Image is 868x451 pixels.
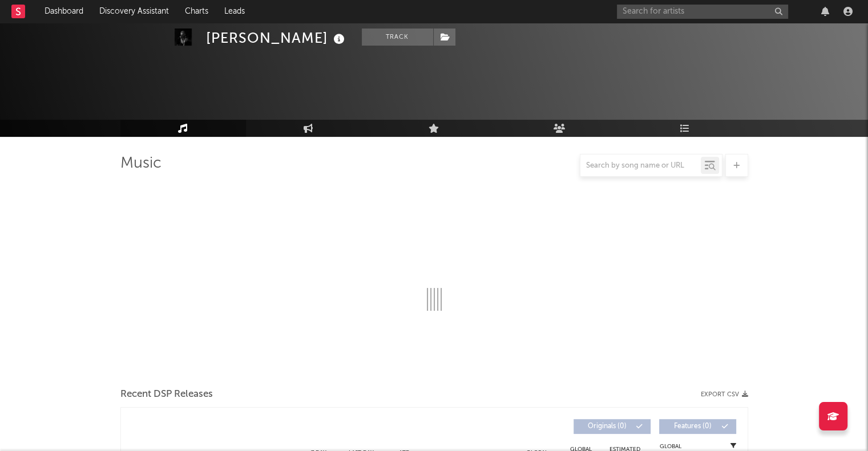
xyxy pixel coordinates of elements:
[120,388,213,401] span: Recent DSP Releases
[206,29,348,47] div: [PERSON_NAME]
[574,419,651,434] button: Originals(0)
[362,29,433,46] button: Track
[667,423,719,430] span: Features ( 0 )
[701,391,748,398] button: Export CSV
[580,161,701,170] input: Search by song name or URL
[581,423,633,430] span: Originals ( 0 )
[617,5,788,19] input: Search for artists
[659,419,736,434] button: Features(0)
